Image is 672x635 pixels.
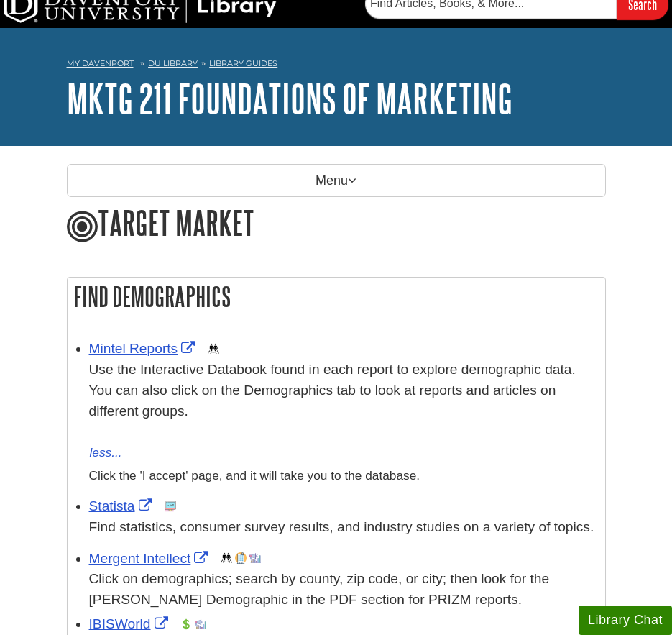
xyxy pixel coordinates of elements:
a: DU Library [148,58,198,68]
a: Link opens in new window [89,341,199,356]
h1: Target Market [67,204,606,245]
a: Link opens in new window [89,616,172,631]
img: Demographics [208,343,219,355]
a: My Davenport [67,58,134,70]
img: Financial Report [180,618,192,630]
h2: Find Demographics [68,278,605,316]
button: Library Chat [579,606,672,635]
a: Link opens in new window [89,498,156,513]
p: Find statistics, consumer survey results, and industry studies on a variety of topics. [89,517,598,538]
a: MKTG 211 Foundations of Marketing [67,76,512,121]
a: Library Guides [209,58,277,68]
p: Click the 'I accept' page, and it will take you to the database. [89,467,598,485]
a: Link opens in new window [89,551,212,566]
button: less... [89,443,123,463]
div: Click on demographics; search by county, zip code, or city; then look for the [PERSON_NAME] Demog... [89,569,598,611]
div: Use the Interactive Databook found in each report to explore demographic data. You can also click... [89,360,598,442]
img: Industry Report [195,618,206,630]
img: Demographics [221,552,232,564]
img: Statistics [165,501,176,512]
img: Industry Report [249,552,261,564]
p: Menu [67,164,606,197]
img: Company Information [235,552,247,564]
nav: breadcrumb [67,54,606,77]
